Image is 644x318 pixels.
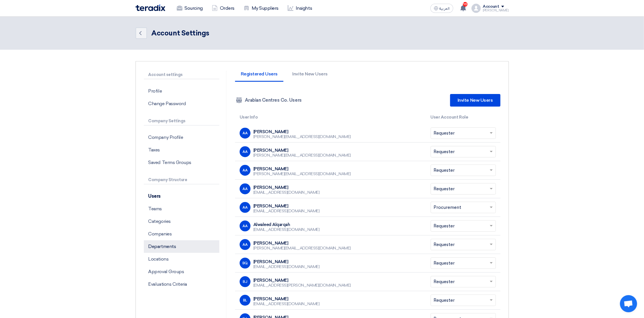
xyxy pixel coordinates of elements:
[253,301,320,307] div: [EMAIL_ADDRESS][DOMAIN_NAME]
[430,4,453,13] button: العربية
[483,9,509,12] div: [PERSON_NAME]
[235,72,283,82] li: Registered Users
[253,241,351,246] div: [PERSON_NAME]
[253,129,351,134] div: [PERSON_NAME]
[253,259,320,264] div: [PERSON_NAME]
[253,171,351,177] div: [PERSON_NAME][EMAIL_ADDRESS][DOMAIN_NAME]
[253,209,320,214] div: [EMAIL_ADDRESS][DOMAIN_NAME]
[253,283,351,288] div: [EMAIL_ADDRESS][PERSON_NAME][DOMAIN_NAME]
[144,131,219,144] p: Company Profile
[240,258,251,269] div: BQ
[450,94,500,107] a: Invite New Users
[239,2,283,15] a: My Suppliers
[144,85,219,97] p: Profile
[240,239,251,250] div: AA
[253,264,320,269] div: [EMAIL_ADDRESS][DOMAIN_NAME]
[253,166,351,171] div: [PERSON_NAME]
[144,240,219,253] p: Departments
[253,203,320,209] div: [PERSON_NAME]
[144,156,219,169] p: Saved Terms Groups
[240,128,251,139] div: AA
[144,265,219,278] p: Approval Groups
[253,134,351,139] div: [PERSON_NAME][EMAIL_ADDRESS][DOMAIN_NAME]
[253,148,351,153] div: [PERSON_NAME]
[144,190,219,203] p: Users
[152,28,209,38] div: Account Settings
[235,111,426,124] th: User Info
[253,227,320,232] div: [EMAIL_ADDRESS][DOMAIN_NAME]
[253,222,320,227] div: Alwaleed Alqarqah
[240,276,251,287] div: BJ
[240,295,251,306] div: BL
[144,176,219,184] p: Company Structure
[253,296,320,301] div: [PERSON_NAME]
[240,146,251,157] div: AA
[240,221,251,231] div: AA
[253,153,351,158] div: [PERSON_NAME][EMAIL_ADDRESS][DOMAIN_NAME]
[144,215,219,228] p: Categories
[472,4,481,13] img: profile_test.png
[463,2,468,7] span: 10
[253,185,320,190] div: [PERSON_NAME]
[136,5,165,11] img: Teradix logo
[144,71,219,79] p: Account settings
[426,111,500,124] th: User Account Role
[483,4,499,9] div: Account
[283,2,317,15] a: Insights
[144,253,219,265] p: Locations
[240,183,251,194] div: AA
[144,117,219,125] p: Company Settings
[144,97,219,110] p: Change Password
[144,228,219,240] p: Companies
[207,2,239,15] a: Orders
[253,278,351,283] div: [PERSON_NAME]
[253,190,320,195] div: [EMAIL_ADDRESS][DOMAIN_NAME]
[235,97,302,104] div: Arabian Centres Co. Users
[240,202,251,213] div: AA
[144,144,219,156] p: Taxes
[144,203,219,215] p: Teams
[253,246,351,251] div: [PERSON_NAME][EMAIL_ADDRESS][DOMAIN_NAME]
[172,2,207,15] a: Sourcing
[287,72,333,82] li: Invite New Users
[620,295,637,312] div: Open chat
[440,7,450,11] span: العربية
[144,278,219,291] p: Evaluations Criteria
[240,165,251,176] div: AA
